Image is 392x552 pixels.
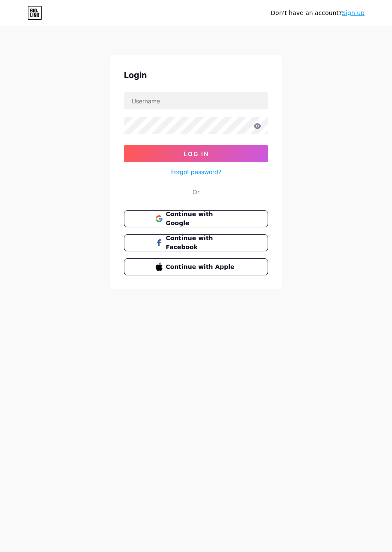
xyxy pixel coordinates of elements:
[124,69,268,81] div: Login
[124,258,268,275] button: Continue with Apple
[124,92,268,109] input: Username
[184,150,209,157] span: Log In
[124,145,268,162] button: Log In
[193,187,199,196] div: Or
[124,210,268,227] button: Continue with Google
[171,167,221,176] a: Forgot password?
[271,9,365,18] div: Don't have an account?
[166,234,237,252] span: Continue with Facebook
[166,210,237,228] span: Continue with Google
[166,262,237,271] span: Continue with Apple
[124,234,268,251] button: Continue with Facebook
[342,9,365,16] a: Sign up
